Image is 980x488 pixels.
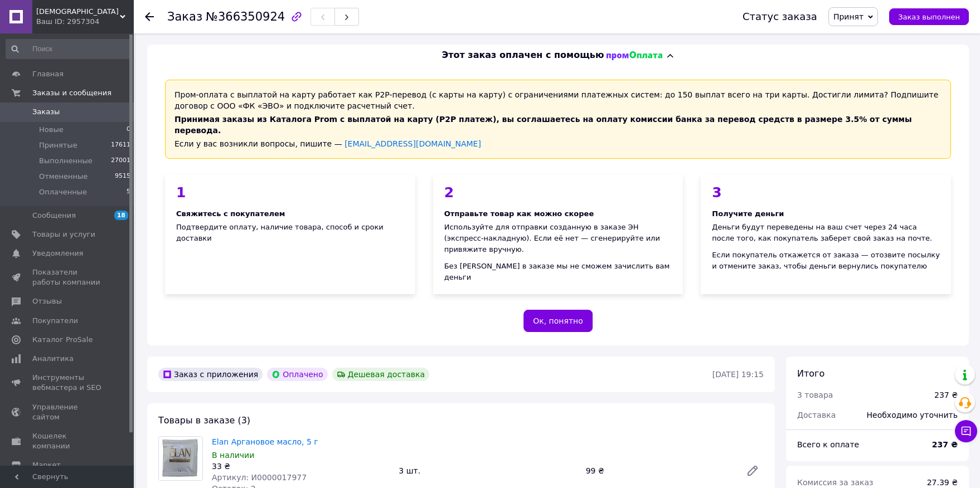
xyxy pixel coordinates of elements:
[797,368,824,379] span: Итого
[127,187,130,197] span: 5
[741,460,764,482] a: Редактировать
[523,310,593,332] button: Ок, понятно
[444,222,672,255] div: Используйте для отправки созданную в заказе ЭН (экспресс-накладную). Если её нет — сгенерируйте и...
[167,10,202,23] span: Заказ
[934,389,958,401] div: 237 ₴
[158,368,263,381] div: Заказ с приложения
[212,451,254,460] span: В наличии
[36,7,120,17] span: Харизма
[145,11,154,22] div: Вернуться назад
[743,11,817,22] div: Статус заказа
[332,368,430,381] div: Дешевая доставка
[212,437,318,446] a: Elan Аргановое масло, 5 г
[206,10,285,23] span: №366350924
[32,296,62,306] span: Отзывы
[212,461,390,472] div: 33 ₴
[39,125,64,135] span: Новые
[898,13,960,21] span: Заказ выполнен
[955,420,977,442] button: Чат с покупателем
[32,460,61,470] span: Маркет
[927,478,958,487] span: 27.39 ₴
[39,156,93,166] span: Выполненные
[32,88,111,98] span: Заказы и сообщения
[932,440,958,449] b: 237 ₴
[712,370,764,379] time: [DATE] 19:15
[32,211,76,221] span: Сообщения
[39,172,88,182] span: Отмененные
[159,437,202,480] img: Elan Аргановое масло, 5 г
[158,415,250,426] span: Товары в заказе (3)
[444,261,672,283] div: Без [PERSON_NAME] в заказе мы не сможем зачислить вам деньги
[111,156,130,166] span: 27001
[32,354,74,364] span: Аналитика
[174,115,912,135] span: Принимая заказы из Каталога Prom с выплатой на карту (P2P платеж), вы соглашаетесь на оплату коми...
[394,463,581,479] div: 3 шт.
[165,174,415,294] div: Подтвердите оплату, наличие товара, способ и сроки доставки
[442,49,604,62] span: Этот заказ оплачен с помощью
[267,368,327,381] div: Оплачено
[712,186,940,199] div: 3
[6,39,132,59] input: Поиск
[581,463,737,479] div: 99 ₴
[444,186,672,199] div: 2
[860,403,964,427] div: Необходимо уточнить
[345,139,481,148] a: [EMAIL_ADDRESS][DOMAIN_NAME]
[32,230,95,240] span: Товары и услуги
[889,8,969,25] button: Заказ выполнен
[39,187,87,197] span: Оплаченные
[712,209,784,218] span: Получите деньги
[712,222,940,244] div: Деньги будут переведены на ваш счет через 24 часа после того, как покупатель заберет свой заказ н...
[39,140,77,150] span: Принятые
[115,172,130,182] span: 9515
[444,209,594,218] span: Отправьте товар как можно скорее
[32,373,103,393] span: Инструменты вебмастера и SEO
[797,411,836,419] span: Доставка
[833,12,863,21] span: Принят
[212,473,307,482] span: Артикул: И0000017977
[176,209,285,218] span: Свяжитесь с покупателем
[32,267,103,287] span: Показатели работы компании
[36,17,134,27] div: Ваш ID: 2957304
[176,186,404,199] div: 1
[32,402,103,422] span: Управление сайтом
[165,80,951,159] div: Пром-оплата с выплатой на карту работает как P2P-перевод (с карты на карту) с ограничениями плате...
[32,316,78,326] span: Покупатели
[712,250,940,272] div: Если покупатель откажется от заказа — отозвите посылку и отмените заказ, чтобы деньги вернулись п...
[797,440,859,449] span: Всего к оплате
[111,140,130,150] span: 17611
[32,69,64,79] span: Главная
[797,478,874,487] span: Комиссия за заказ
[174,138,942,149] div: Если у вас возникли вопросы, пишите —
[32,248,83,258] span: Уведомления
[797,391,833,399] span: 3 товара
[114,211,128,220] span: 18
[32,107,60,117] span: Заказы
[32,335,93,345] span: Каталог ProSale
[32,431,103,451] span: Кошелек компании
[127,125,130,135] span: 0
